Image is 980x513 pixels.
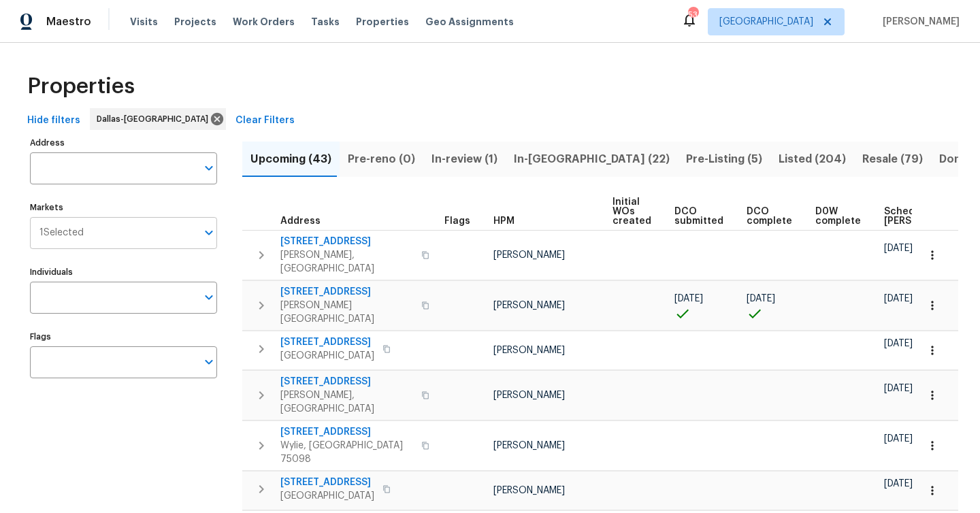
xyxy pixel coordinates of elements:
[431,150,497,169] span: In-review (1)
[747,207,792,226] span: DCO complete
[30,203,217,212] label: Markets
[280,476,374,489] span: [STREET_ADDRESS]
[199,352,218,371] button: Open
[46,15,91,29] span: Maestro
[425,15,514,29] span: Geo Assignments
[612,197,651,226] span: Initial WOs created
[22,108,86,133] button: Hide filters
[199,159,218,178] button: Open
[493,391,565,400] span: [PERSON_NAME]
[884,294,913,303] span: [DATE]
[280,439,413,466] span: Wylie, [GEOGRAPHIC_DATA] 75098
[280,299,413,326] span: [PERSON_NAME][GEOGRAPHIC_DATA]
[280,235,413,248] span: [STREET_ADDRESS]
[280,248,413,276] span: [PERSON_NAME], [GEOGRAPHIC_DATA]
[884,479,913,489] span: [DATE]
[884,207,961,226] span: Scheduled [PERSON_NAME]
[493,486,565,495] span: [PERSON_NAME]
[280,349,374,363] span: [GEOGRAPHIC_DATA]
[199,223,218,242] button: Open
[174,15,216,29] span: Projects
[90,108,226,130] div: Dallas-[GEOGRAPHIC_DATA]
[280,425,413,439] span: [STREET_ADDRESS]
[230,108,300,133] button: Clear Filters
[30,139,217,147] label: Address
[233,15,295,29] span: Work Orders
[311,17,340,27] span: Tasks
[280,489,374,503] span: [GEOGRAPHIC_DATA]
[674,207,723,226] span: DCO submitted
[130,15,158,29] span: Visits
[280,335,374,349] span: [STREET_ADDRESS]
[444,216,470,226] span: Flags
[514,150,670,169] span: In-[GEOGRAPHIC_DATA] (22)
[280,216,321,226] span: Address
[493,250,565,260] span: [PERSON_NAME]
[199,288,218,307] button: Open
[348,150,415,169] span: Pre-reno (0)
[884,339,913,348] span: [DATE]
[877,15,960,29] span: [PERSON_NAME]
[884,384,913,393] span: [DATE]
[493,346,565,355] span: [PERSON_NAME]
[356,15,409,29] span: Properties
[862,150,923,169] span: Resale (79)
[280,375,413,388] span: [STREET_ADDRESS]
[250,150,331,169] span: Upcoming (43)
[235,112,295,129] span: Clear Filters
[493,441,565,450] span: [PERSON_NAME]
[27,112,80,129] span: Hide filters
[30,333,217,341] label: Flags
[747,294,775,303] span: [DATE]
[97,112,214,126] span: Dallas-[GEOGRAPHIC_DATA]
[27,80,135,93] span: Properties
[674,294,703,303] span: [DATE]
[884,434,913,444] span: [DATE]
[493,301,565,310] span: [PERSON_NAME]
[280,388,413,416] span: [PERSON_NAME], [GEOGRAPHIC_DATA]
[39,227,84,239] span: 1 Selected
[493,216,514,226] span: HPM
[884,244,913,253] span: [DATE]
[686,150,762,169] span: Pre-Listing (5)
[779,150,846,169] span: Listed (204)
[688,8,698,22] div: 53
[719,15,813,29] span: [GEOGRAPHIC_DATA]
[30,268,217,276] label: Individuals
[815,207,861,226] span: D0W complete
[280,285,413,299] span: [STREET_ADDRESS]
